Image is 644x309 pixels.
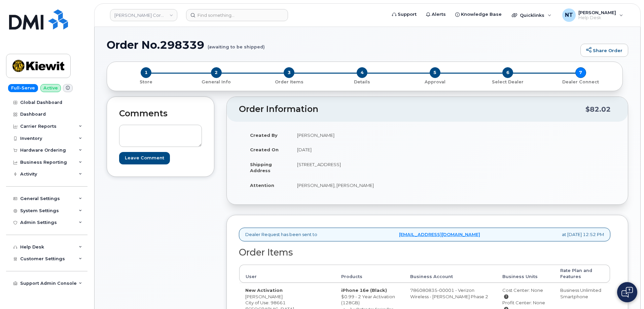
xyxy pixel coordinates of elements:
a: 1 Store [112,78,180,85]
td: [DATE] [291,142,422,157]
img: Open chat [621,287,633,298]
div: $82.02 [585,103,611,116]
div: Dealer Request has been sent to at [DATE] 12:52 PM [239,228,610,241]
span: 5 [430,67,440,78]
span: 6 [502,67,513,78]
p: General Info [183,79,250,85]
th: Business Account [404,265,497,283]
span: 1 [141,67,151,78]
td: [STREET_ADDRESS] [291,157,422,178]
a: 4 Details [326,78,399,85]
p: Store [115,79,177,85]
div: Cost Center: None [502,287,548,300]
strong: Attention [250,183,274,188]
h2: Order Items [239,247,610,258]
th: User [239,265,335,283]
a: 6 Select Dealer [471,78,544,85]
strong: New Activation [245,287,283,293]
p: Details [328,79,396,85]
strong: Created By [250,132,278,138]
a: 2 General Info [180,78,253,85]
h1: Order No.298339 [107,39,577,51]
th: Products [335,265,404,283]
span: 4 [357,67,367,78]
a: 5 Approval [398,78,471,85]
span: 3 [284,67,294,78]
h2: Order Information [239,105,585,114]
strong: iPhone 16e (Black) [341,287,387,293]
a: 3 Order Items [253,78,326,85]
input: Leave Comment [119,152,170,164]
span: 2 [211,67,222,78]
td: [PERSON_NAME], [PERSON_NAME] [291,178,422,193]
strong: Created On [250,147,279,152]
th: Rate Plan and Features [554,265,610,283]
a: Share Order [580,44,628,57]
small: (awaiting to be shipped) [208,39,265,49]
strong: Shipping Address [250,162,272,173]
p: Approval [401,79,469,85]
a: [EMAIL_ADDRESS][DOMAIN_NAME] [399,231,480,238]
th: Business Units [496,265,554,283]
p: Select Dealer [474,79,542,85]
h2: Comments [119,109,202,118]
p: Order Items [255,79,323,85]
td: [PERSON_NAME] [291,128,422,143]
